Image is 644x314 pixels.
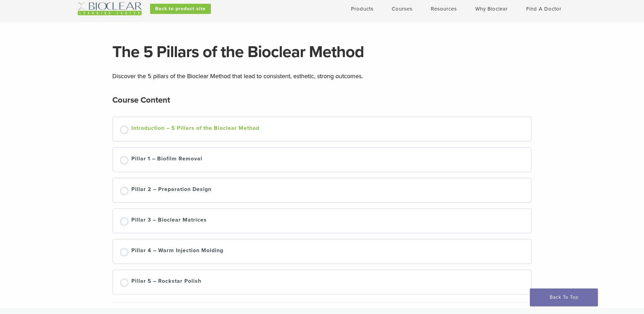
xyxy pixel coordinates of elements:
[475,6,508,12] a: Why Bioclear
[131,277,201,287] div: Pillar 5 – Rockstar Polish
[131,216,207,226] div: Pillar 3 – Bioclear Matrices
[131,124,259,134] div: Introduction – 5 Pillars of the Bioclear Method
[112,71,532,81] p: Discover the 5 pillars of the Bioclear Method that lead to consistent, esthetic, strong outcomes.
[392,6,412,12] a: Courses
[131,155,202,165] div: Pillar 1 – Biofilm Removal
[78,2,142,15] img: Bioclear
[112,44,532,60] h1: The 5 Pillars of the Bioclear Method
[120,246,524,257] a: Pillar 4 – Warm Injection Molding
[526,6,562,12] a: Find A Doctor
[131,185,211,195] div: Pillar 2 – Preparation Design
[120,155,524,165] a: Pillar 1 – Biofilm Removal
[530,289,598,306] a: Back To Top
[120,216,524,226] a: Pillar 3 – Bioclear Matrices
[431,6,457,12] a: Resources
[120,185,524,195] a: Pillar 2 – Preparation Design
[120,277,524,287] a: Pillar 5 – Rockstar Polish
[120,124,524,134] a: Introduction – 5 Pillars of the Bioclear Method
[131,246,223,257] div: Pillar 4 – Warm Injection Molding
[150,4,211,14] a: Back to product site
[351,6,373,12] a: Products
[112,92,170,108] h2: Course Content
